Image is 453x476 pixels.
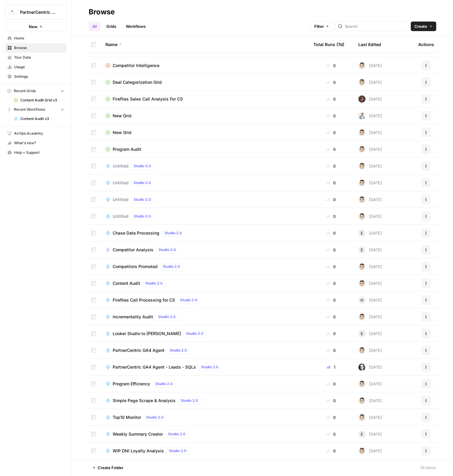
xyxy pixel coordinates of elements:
[361,247,363,253] span: E
[98,465,123,471] span: Create Folder
[313,180,349,186] div: 0
[113,146,141,152] span: Program Audit
[113,163,129,169] span: Untitled
[313,96,349,102] div: 0
[105,447,304,454] a: WIP DNI Loyalty AnalysisStudio 2.0
[313,146,349,152] div: 0
[181,398,198,403] span: Studio 2.0
[414,23,427,29] span: Create
[113,113,132,119] span: New Grid
[420,465,436,471] div: 28 Items
[105,397,304,404] a: Simple Page Scrape & AnalysisStudio 2.0
[358,263,366,270] img: j22vlec3s5as1jy706j54i2l8ae1
[313,247,349,253] div: 0
[313,364,349,370] div: 1
[313,297,349,303] div: 0
[313,381,349,387] div: 0
[113,381,150,387] span: Program Efficiency
[358,296,382,304] div: [DATE]
[14,74,64,79] span: Settings
[134,180,151,185] span: Studio 2.0
[313,63,349,69] div: 0
[358,380,366,387] img: j22vlec3s5as1jy706j54i2l8ae1
[14,45,64,51] span: Browse
[14,150,64,155] span: Help + Support
[358,62,382,69] div: [DATE]
[345,23,406,29] input: Search
[14,107,45,112] span: Recent Workflows
[358,313,366,320] img: j22vlec3s5as1jy706j54i2l8ae1
[358,146,366,153] img: j22vlec3s5as1jy706j54i2l8ae1
[180,297,197,303] span: Studio 2.0
[155,381,173,387] span: Studio 2.0
[122,22,149,31] a: Workflows
[105,113,304,119] a: New Grid
[358,246,382,253] div: [DATE]
[358,414,366,421] img: j22vlec3s5as1jy706j54i2l8ae1
[168,431,185,437] span: Studio 2.0
[89,463,127,472] button: Create Folder
[105,196,304,203] a: UntitledStudio 2.0
[358,179,382,186] div: [DATE]
[134,163,151,169] span: Studio 2.0
[313,130,349,136] div: 0
[113,213,129,219] span: Untitled
[358,313,382,320] div: [DATE]
[418,36,434,53] div: Actions
[113,314,153,320] span: Incrementality Audit
[105,414,304,421] a: Top10 MonitorStudio 2.0
[113,280,140,286] span: Content Audit
[358,79,382,86] div: [DATE]
[358,196,382,203] div: [DATE]
[105,330,304,337] a: Looker Studio to [PERSON_NAME]Studio 2.0
[313,79,349,85] div: 0
[313,113,349,119] div: 0
[5,72,67,81] a: Settings
[358,196,366,203] img: j22vlec3s5as1jy706j54i2l8ae1
[313,36,344,53] div: Total Runs (7d)
[358,79,366,86] img: j22vlec3s5as1jy706j54i2l8ae1
[105,296,304,304] a: Fireflies Call Processing for CSStudio 2.0
[358,162,382,170] div: [DATE]
[14,131,64,136] span: AirOps Academy
[164,230,182,236] span: Studio 2.0
[358,364,382,371] div: [DATE]
[358,397,366,404] img: j22vlec3s5as1jy706j54i2l8ae1
[314,23,324,29] span: Filter
[105,380,304,387] a: Program EfficiencyStudio 2.0
[313,213,349,219] div: 0
[113,197,129,203] span: Untitled
[361,331,363,337] span: E
[103,22,120,31] a: Grids
[113,364,196,370] span: PartnerCentric GA4 Agent - Leads - SQLs
[105,213,304,220] a: UntitledStudio 2.0
[313,347,349,353] div: 0
[5,5,67,20] button: Workspace: PartnerCentric Sales Tools
[5,86,67,95] button: Recent Grids
[146,415,164,420] span: Studio 2.0
[105,347,304,354] a: PartnerCentric GA4 AgentStudio 2.0
[358,162,366,170] img: j22vlec3s5as1jy706j54i2l8ae1
[5,148,67,157] button: Help + Support
[5,53,67,62] a: Your Data
[113,180,129,186] span: Untitled
[358,414,382,421] div: [DATE]
[313,314,349,320] div: 0
[358,36,381,53] div: Last Edited
[145,281,163,286] span: Studio 2.0
[358,431,382,438] div: [DATE]
[5,138,67,148] button: What's new?
[201,364,218,370] span: Studio 2.0
[163,264,180,269] span: Studio 2.0
[358,95,366,103] img: j8vxd7ohxwivcv5h69ifebi77j1o
[105,79,304,85] a: Deal Categorization Grid
[105,96,304,102] a: Fireflies Sales Call Analysis For CS
[360,297,363,303] span: H
[358,280,366,287] img: j22vlec3s5as1jy706j54i2l8ae1
[105,146,304,152] a: Program Audit
[89,22,100,31] a: All
[313,331,349,337] div: 0
[89,7,115,17] div: Browse
[113,448,164,454] span: WIP DNI Loyalty Analysis
[358,447,366,454] img: j22vlec3s5as1jy706j54i2l8ae1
